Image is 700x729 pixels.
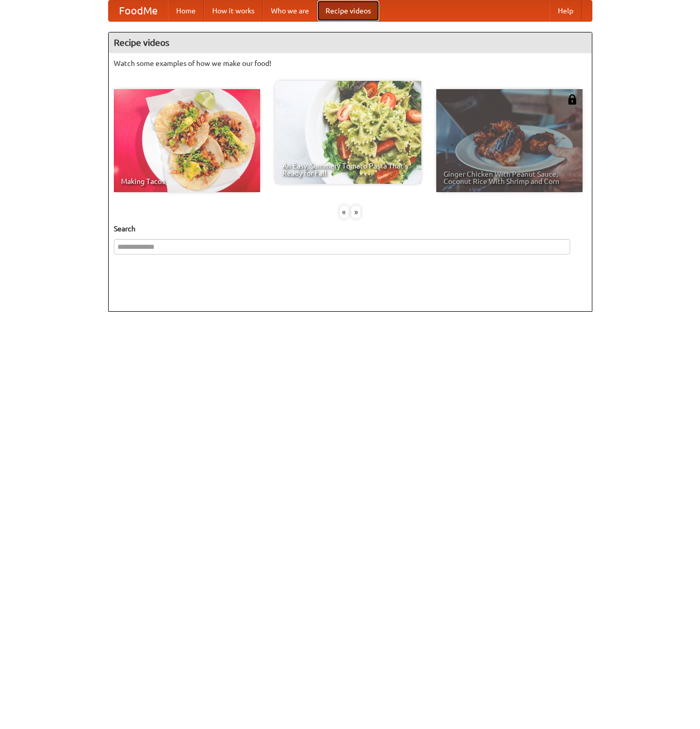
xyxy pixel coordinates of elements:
a: Home [168,1,204,21]
h4: Recipe videos [109,32,592,53]
a: How it works [204,1,263,21]
h5: Search [114,224,587,234]
img: 483408.png [567,94,577,105]
a: An Easy, Summery Tomato Pasta That's Ready for Fall [275,81,421,184]
span: An Easy, Summery Tomato Pasta That's Ready for Fall [282,162,414,177]
div: » [351,206,361,218]
a: Who we are [263,1,317,21]
a: Recipe videos [317,1,379,21]
div: « [339,206,349,218]
span: Making Tacos [121,178,253,185]
a: Help [550,1,582,21]
a: FoodMe [109,1,168,21]
p: Watch some examples of how we make our food! [114,58,587,69]
a: Making Tacos [114,89,260,192]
